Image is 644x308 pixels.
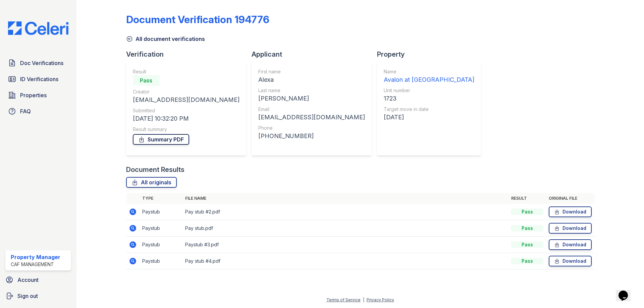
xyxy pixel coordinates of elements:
[546,193,594,204] th: Original file
[182,204,508,220] td: Pay stub #2.pdf
[11,261,60,268] div: CAF Management
[140,204,182,220] td: Paystub
[258,125,365,131] div: Phone
[549,223,592,234] a: Download
[363,297,364,302] div: |
[133,114,239,123] div: [DATE] 10:32:20 PM
[140,220,182,237] td: Paystub
[17,276,39,284] span: Account
[384,87,474,94] div: Unit number
[182,253,508,269] td: Pay stub #4.pdf
[511,208,543,215] div: Pass
[140,193,182,204] th: Type
[326,297,361,302] a: Terms of Service
[140,237,182,253] td: Paystub
[258,113,365,122] div: [EMAIL_ADDRESS][DOMAIN_NAME]
[5,72,71,86] a: ID Verifications
[549,256,592,266] a: Download
[133,95,239,105] div: [EMAIL_ADDRESS][DOMAIN_NAME]
[3,289,74,303] a: Sign out
[367,297,394,302] a: Privacy Policy
[508,193,546,204] th: Result
[182,193,508,204] th: File name
[5,105,71,118] a: FAQ
[384,75,474,84] div: Avalon at [GEOGRAPHIC_DATA]
[252,50,377,59] div: Applicant
[384,113,474,122] div: [DATE]
[133,68,239,75] div: Result
[549,206,592,217] a: Download
[133,75,160,86] div: Pass
[384,68,474,84] a: Name Avalon at [GEOGRAPHIC_DATA]
[258,75,365,84] div: Alexa
[384,106,474,113] div: Target move in date
[258,68,365,75] div: First name
[258,87,365,94] div: Last name
[11,253,60,261] div: Property Manager
[511,241,543,248] div: Pass
[3,273,74,287] a: Account
[126,13,269,25] div: Document Verification 194776
[133,126,239,133] div: Result summary
[20,107,31,115] span: FAQ
[258,94,365,103] div: [PERSON_NAME]
[20,91,47,99] span: Properties
[182,237,508,253] td: Paystub #3.pdf
[384,94,474,103] div: 1723
[616,281,637,301] iframe: chat widget
[5,56,71,70] a: Doc Verifications
[133,107,239,114] div: Submitted
[182,220,508,237] td: Pay stub.pdf
[126,50,252,59] div: Verification
[20,75,58,83] span: ID Verifications
[20,59,63,67] span: Doc Verifications
[126,165,184,174] div: Document Results
[140,253,182,269] td: Paystub
[5,88,71,102] a: Properties
[133,88,239,95] div: Creator
[258,106,365,113] div: Email
[126,35,205,43] a: All document verifications
[511,258,543,264] div: Pass
[126,177,177,188] a: All originals
[3,21,74,35] img: CE_Logo_Blue-a8612792a0a2168367f1c8372b55b34899dd931a85d93a1a3d3e32e68fde9ad4.png
[511,225,543,232] div: Pass
[377,50,486,59] div: Property
[549,239,592,250] a: Download
[17,292,38,300] span: Sign out
[133,134,189,145] a: Summary PDF
[258,131,365,141] div: [PHONE_NUMBER]
[384,68,474,75] div: Name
